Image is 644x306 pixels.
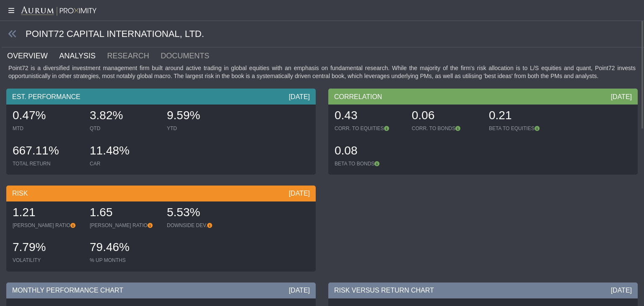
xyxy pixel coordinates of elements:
[13,160,81,167] div: TOTAL RETURN
[90,222,158,229] div: [PERSON_NAME] RATIO
[335,125,403,132] div: CORR. TO EQUITIES
[611,286,632,295] div: [DATE]
[167,125,236,132] div: YTD
[2,21,644,47] div: POINT72 CAPITAL INTERNATIONAL, LTD.
[90,160,158,167] div: CAR
[328,89,638,105] div: CORRELATION
[6,47,58,64] a: OVERVIEW
[289,189,310,198] div: [DATE]
[90,204,158,222] div: 1.65
[489,107,558,125] div: 0.21
[6,186,316,201] div: RISK
[489,125,558,132] div: BETA TO EQUITIES
[13,125,81,132] div: MTD
[289,286,310,295] div: [DATE]
[289,92,310,102] div: [DATE]
[13,109,46,122] span: 0.47%
[13,143,81,160] div: 667.11%
[13,257,81,264] div: VOLATILITY
[106,47,160,64] a: RESEARCH
[90,239,158,257] div: 79.46%
[21,6,96,16] img: Aurum-Proximity%20white.svg
[160,47,220,64] a: DOCUMENTS
[167,107,236,125] div: 9.59%
[6,282,316,298] div: MONTHLY PERFORMANCE CHART
[335,143,403,160] div: 0.08
[6,89,316,105] div: EST. PERFORMANCE
[6,64,638,80] div: Point72 is a diversified investment management firm built around active trading in global equitie...
[90,109,123,122] span: 3.82%
[90,143,158,160] div: 11.48%
[328,282,638,298] div: RISK VERSUS RETURN CHART
[167,222,236,229] div: DOWNSIDE DEV.
[90,257,158,264] div: % UP MONTHS
[167,204,236,222] div: 5.53%
[90,125,158,132] div: QTD
[13,222,81,229] div: [PERSON_NAME] RATIO
[335,109,358,122] span: 0.43
[58,47,106,64] a: ANALYSIS
[412,125,480,132] div: CORR. TO BONDS
[611,92,632,102] div: [DATE]
[13,204,81,222] div: 1.21
[13,239,81,257] div: 7.79%
[335,160,403,167] div: BETA TO BONDS
[412,107,480,125] div: 0.06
